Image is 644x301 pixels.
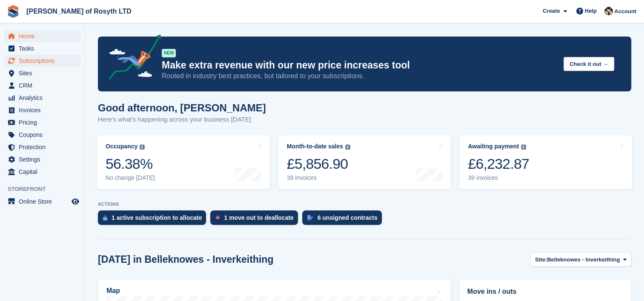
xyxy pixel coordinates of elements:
a: 1 move out to deallocate [210,210,302,229]
span: Create [543,7,560,15]
img: Nina Briggs [604,7,613,15]
a: menu [4,153,80,165]
a: Preview store [70,196,80,207]
p: Rooted in industry best practices, but tailored to your subscriptions. [162,71,557,81]
div: 1 active subscription to allocate [112,214,202,221]
a: menu [4,80,80,91]
h2: Map [106,287,120,295]
span: Account [614,7,636,16]
img: icon-info-grey-7440780725fd019a000dd9b08b2336e03edf1995a4989e88bcd33f0948082b44.svg [140,145,145,150]
span: Invoices [19,104,70,116]
a: 6 unsigned contracts [302,210,386,229]
div: NEW [162,49,176,57]
span: Storefront [8,185,85,193]
img: icon-info-grey-7440780725fd019a000dd9b08b2336e03edf1995a4989e88bcd33f0948082b44.svg [521,145,526,150]
span: Pricing [19,116,70,128]
div: No change [DATE] [106,174,155,182]
div: £5,856.90 [287,155,350,173]
a: Month-to-date sales £5,856.90 39 invoices [278,135,451,189]
a: menu [4,129,80,141]
a: 1 active subscription to allocate [98,210,210,229]
button: Site: Belleknowes - Inverkeithing [530,253,631,267]
p: Make extra revenue with our new price increases tool [162,59,557,71]
img: active_subscription_to_allocate_icon-d502201f5373d7db506a760aba3b589e785aa758c864c3986d89f69b8ff3... [103,215,107,221]
div: Awaiting payment [468,143,519,150]
a: menu [4,92,80,104]
span: Subscriptions [19,55,70,67]
p: ACTIONS [98,202,631,207]
a: menu [4,141,80,153]
span: CRM [19,80,70,91]
h2: Move ins / outs [467,287,623,297]
a: [PERSON_NAME] of Rosyth LTD [23,4,135,18]
h1: Good afternoon, [PERSON_NAME] [98,102,266,114]
img: price-adjustments-announcement-icon-8257ccfd72463d97f412b2fc003d46551f7dbcb40ab6d574587a9cd5c0d94... [102,34,161,83]
div: 56.38% [106,155,155,173]
a: Occupancy 56.38% No change [DATE] [97,135,270,189]
img: stora-icon-8386f47178a22dfd0bd8f6a31ec36ba5ce8667c1dd55bd0f319d3a0aa187defe.svg [7,5,20,18]
span: Settings [19,153,70,165]
div: £6,232.87 [468,155,529,173]
span: Coupons [19,129,70,141]
span: Help [585,7,597,15]
a: menu [4,196,80,207]
span: Belleknowes - Inverkeithing [547,256,620,264]
a: menu [4,55,80,67]
div: 6 unsigned contracts [318,214,378,221]
a: menu [4,30,80,42]
span: Sites [19,67,70,79]
div: 39 invoices [468,174,529,182]
img: icon-info-grey-7440780725fd019a000dd9b08b2336e03edf1995a4989e88bcd33f0948082b44.svg [345,145,350,150]
span: Home [19,30,70,42]
img: move_outs_to_deallocate_icon-f764333ba52eb49d3ac5e1228854f67142a1ed5810a6f6cc68b1a99e826820c5.svg [215,215,220,220]
span: Capital [19,166,70,178]
p: Here's what's happening across your business [DATE] [98,115,266,125]
span: Analytics [19,92,70,104]
button: Check it out → [564,57,614,71]
a: Awaiting payment £6,232.87 39 invoices [459,135,632,189]
a: menu [4,67,80,79]
div: 39 invoices [287,174,350,182]
span: Protection [19,141,70,153]
a: menu [4,43,80,54]
span: Site: [535,256,547,264]
a: menu [4,104,80,116]
a: menu [4,166,80,178]
div: Occupancy [106,143,137,150]
h2: [DATE] in Belleknowes - Inverkeithing [98,254,273,265]
div: 1 move out to deallocate [224,214,293,221]
span: Tasks [19,43,70,54]
img: contract_signature_icon-13c848040528278c33f63329250d36e43548de30e8caae1d1a13099fd9432cc5.svg [307,215,313,220]
div: Month-to-date sales [287,143,343,150]
span: Online Store [19,196,70,207]
a: menu [4,116,80,128]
